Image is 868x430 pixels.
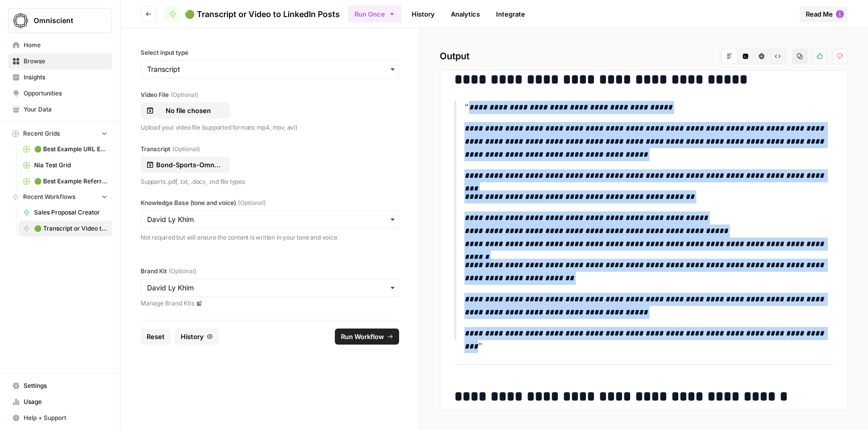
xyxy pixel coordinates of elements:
a: Home [8,37,112,53]
span: Your Data [24,105,107,114]
a: Settings [8,378,112,394]
span: (Optional) [238,198,266,207]
span: 🟢 Best Example Referring Domains Finder Grid (1) [34,177,107,186]
span: 🟢 Transcript or Video to LinkedIn Posts [34,224,107,233]
a: 🟢 Transcript or Video to LinkedIn Posts [165,6,340,22]
h2: Output [440,48,848,64]
a: Opportunities [8,85,112,101]
a: Analytics [445,6,486,22]
p: Upload your video file (supported formats: mp4, mov, avi) [141,123,399,133]
button: No file chosen [141,102,230,119]
span: Sales Proposal Creator [34,208,107,217]
input: Transcript [147,64,393,74]
span: Settings [24,381,107,390]
span: History [181,332,204,342]
span: Nia Test Grid [34,161,107,170]
span: Reset [147,332,165,342]
a: Integrate [490,6,531,22]
span: Usage [24,397,107,406]
a: Manage Brand Kits [141,299,399,308]
a: Your Data [8,101,112,118]
button: Bond-Sports-Omniscient-SEO-GEO-Consultation-ae463ed7-0ab9.pdf [141,157,230,173]
span: Opportunities [24,89,107,98]
button: History [175,329,219,345]
a: 🟢 Best Example URL Extractor Grid (3) [19,141,112,157]
p: No file chosen [156,105,220,116]
a: 🟢 Transcript or Video to LinkedIn Posts [19,221,112,237]
span: Help + Support [24,413,107,422]
p: Bond-Sports-Omniscient-SEO-GEO-Consultation-ae463ed7-0ab9.pdf [156,160,220,170]
button: Recent Workflows [8,189,112,204]
span: Recent Grids [23,129,60,138]
label: Video File [141,90,399,99]
label: Select input type [141,48,399,57]
span: Recent Workflows [23,192,75,201]
span: Insights [24,73,107,82]
button: Run Workflow [335,329,399,345]
span: Read Me [806,9,833,19]
p: Not required but will ensure the content is written in your tone and voice. [141,233,399,243]
p: Supports .pdf, .txt, .docx, .md file types [141,177,399,187]
a: History [406,6,441,22]
a: Browse [8,53,112,69]
button: Workspace: Omniscient [8,8,112,33]
span: 🟢 Best Example URL Extractor Grid (3) [34,145,107,154]
label: Brand Kit [141,267,399,276]
button: Read Me [800,6,848,22]
a: Nia Test Grid [19,157,112,173]
button: Reset [141,329,171,345]
label: Knowledge Base (tone and voice) [141,198,399,207]
input: David Ly Khim [147,214,393,225]
span: Run Workflow [341,332,384,342]
a: Usage [8,394,112,410]
label: Transcript [141,145,399,154]
span: (Optional) [171,90,198,99]
span: Browse [24,57,107,66]
span: Omniscient [34,16,94,26]
span: 🟢 Transcript or Video to LinkedIn Posts [185,8,340,20]
a: Insights [8,69,112,85]
a: Sales Proposal Creator [19,204,112,221]
button: Run Once [348,6,402,23]
input: David Ly Khim [147,283,393,293]
span: (Optional) [169,267,196,276]
button: Recent Grids [8,126,112,141]
img: Omniscient Logo [12,12,30,30]
button: Help + Support [8,410,112,426]
span: (Optional) [172,145,200,154]
span: Home [24,41,107,50]
a: 🟢 Best Example Referring Domains Finder Grid (1) [19,173,112,189]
